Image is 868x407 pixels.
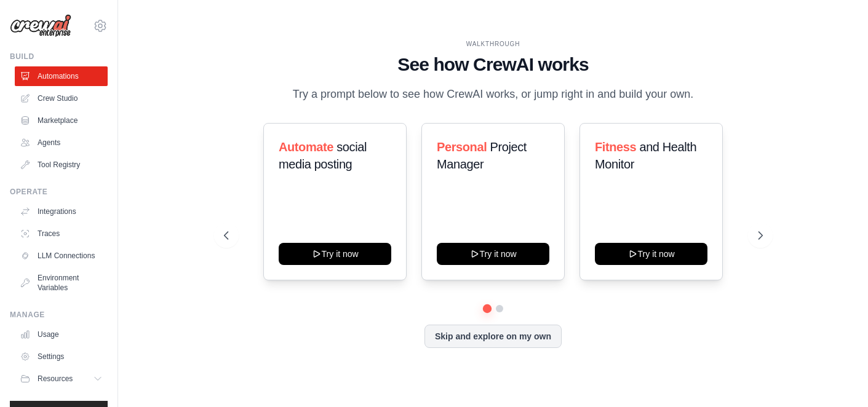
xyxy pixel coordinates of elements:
[224,39,763,49] div: WALKTHROUGH
[38,374,73,384] span: Resources
[595,140,636,154] span: Fitness
[15,111,108,130] a: Marketplace
[15,268,108,298] a: Environment Variables
[15,224,108,243] a: Traces
[15,89,108,108] a: Crew Studio
[15,202,108,221] a: Integrations
[424,325,562,348] button: Skip and explore on my own
[595,243,707,265] button: Try it now
[10,14,71,38] img: Logo
[15,246,108,266] a: LLM Connections
[15,347,108,366] a: Settings
[437,243,549,265] button: Try it now
[15,325,108,344] a: Usage
[10,52,108,61] div: Build
[10,187,108,197] div: Operate
[15,369,108,389] button: Resources
[806,348,868,407] iframe: Chat Widget
[15,133,108,152] a: Agents
[279,140,333,154] span: Automate
[279,140,367,171] span: social media posting
[15,155,108,175] a: Tool Registry
[224,53,763,76] h1: See how CrewAI works
[279,243,391,265] button: Try it now
[10,310,108,320] div: Manage
[437,140,487,154] span: Personal
[15,66,108,86] a: Automations
[437,140,527,171] span: Project Manager
[595,140,696,171] span: and Health Monitor
[287,85,700,103] p: Try a prompt below to see how CrewAI works, or jump right in and build your own.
